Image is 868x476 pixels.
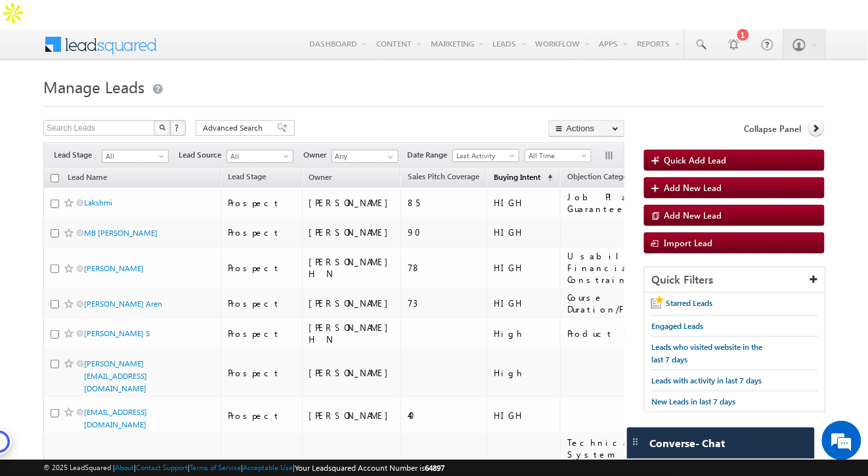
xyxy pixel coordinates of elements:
[228,328,296,339] div: Prospect
[408,297,481,309] div: 73
[84,328,150,338] a: [PERSON_NAME] S
[494,328,554,339] div: High
[381,150,397,163] a: Show All Items
[305,29,371,58] a: Dashboard
[745,123,802,135] span: Collapse Panel
[567,191,715,215] div: Job Placement Guarantee
[159,124,165,131] img: Search
[179,149,227,161] span: Lead Source
[664,209,722,221] span: Add New Lead
[332,150,399,163] input: Type to Search
[567,171,634,181] span: Objection Category
[51,174,59,183] input: Check all records
[650,437,726,449] span: Converse - Chat
[494,367,554,379] div: High
[309,227,395,238] div: [PERSON_NAME]
[228,367,296,379] div: Prospect
[228,297,296,309] div: Prospect
[487,169,559,186] a: Buying Intent (sorted ascending)
[408,410,481,422] div: 40
[453,150,515,162] span: Last Activity
[228,410,296,422] div: Prospect
[190,463,241,471] a: Terms of Service
[494,197,554,209] div: HIGH
[303,149,332,161] span: Owner
[43,462,445,474] span: © 2025 LeadSquared | | | | |
[542,173,553,183] span: (sorted ascending)
[525,149,592,162] a: All Time
[221,169,272,186] a: Lead Stage
[651,342,762,364] span: Leads who visited website in the last 7 days
[228,227,296,238] div: Prospect
[401,169,486,186] a: Sales Pitch Coverage
[645,267,825,293] div: Quick Filters
[452,149,519,162] a: Last Activity
[737,29,749,41] div: 1
[372,29,425,58] a: Content
[595,29,632,58] a: Apps
[102,150,165,162] span: All
[170,120,186,136] button: ?
[567,328,715,339] div: Product Issue
[309,172,332,182] span: Owner
[488,29,531,58] a: Leads
[84,299,162,309] a: [PERSON_NAME] Aren
[425,463,445,473] span: 64897
[309,256,395,280] div: [PERSON_NAME] H N
[494,297,554,309] div: HIGH
[561,169,641,186] a: Objection Category
[549,120,624,137] button: Actions
[309,367,395,379] div: [PERSON_NAME]
[666,298,712,308] span: Starred Leads
[494,227,554,238] div: HIGH
[408,197,481,209] div: 85
[309,297,395,309] div: [PERSON_NAME]
[525,150,588,162] span: All Time
[309,197,395,209] div: [PERSON_NAME]
[664,237,712,248] span: Import Lead
[633,29,684,58] a: Reports
[651,376,762,385] span: Leads with activity in last 7 days
[43,76,144,97] span: Manage Leads
[227,150,293,163] a: All
[426,29,488,58] a: Marketing
[243,463,293,471] a: Acceptable Use
[494,410,554,422] div: HIGH
[407,149,452,161] span: Date Range
[567,292,715,315] div: Course Duration/Flexibility
[567,250,715,286] div: Usability, Financial Constraints
[408,227,481,238] div: 90
[84,263,144,273] a: [PERSON_NAME]
[651,321,703,331] span: Engaged Leads
[227,150,290,162] span: All
[136,463,188,471] a: Contact Support
[309,410,395,422] div: [PERSON_NAME]
[54,149,102,161] span: Lead Stage
[531,29,594,58] a: Workflow
[84,407,147,429] a: [EMAIL_ADDRESS][DOMAIN_NAME]
[84,358,147,393] a: [PERSON_NAME][EMAIL_ADDRESS][DOMAIN_NAME]
[175,122,181,133] span: ?
[664,154,726,165] span: Quick Add Lead
[295,463,445,473] span: Your Leadsquared Account Number is
[309,322,395,345] div: [PERSON_NAME] H N
[408,262,481,274] div: 78
[228,262,296,274] div: Prospect
[203,122,267,134] span: Advanced Search
[84,198,112,207] a: Lakshmi
[84,228,158,238] a: MB [PERSON_NAME]
[61,170,114,187] a: Lead Name
[651,397,735,406] span: New Leads in last 7 days
[630,437,641,447] img: carter-drag
[115,463,134,471] a: About
[408,171,479,181] span: Sales Pitch Coverage
[494,172,540,182] span: Buying Intent
[228,197,296,209] div: Prospect
[102,150,169,163] a: All
[494,262,554,274] div: HIGH
[228,171,266,181] span: Lead Stage
[664,182,722,193] span: Add New Lead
